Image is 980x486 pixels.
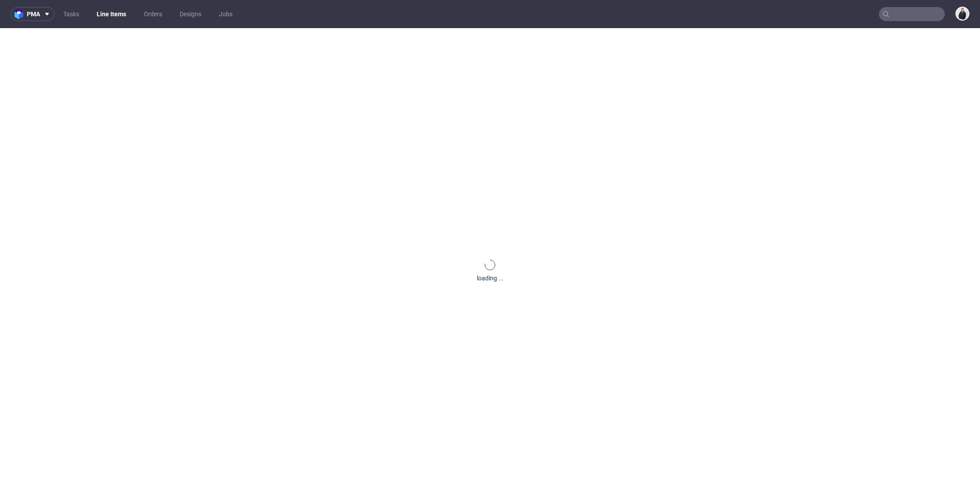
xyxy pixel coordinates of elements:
[91,7,131,21] a: Line Items
[174,7,207,21] a: Designs
[477,274,504,283] div: loading ...
[956,7,969,20] img: Adrian Margula
[11,7,54,21] button: pma
[214,7,238,21] a: Jobs
[27,11,40,17] span: pma
[138,7,167,21] a: Orders
[15,9,27,19] img: logo
[58,7,84,21] a: Tasks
